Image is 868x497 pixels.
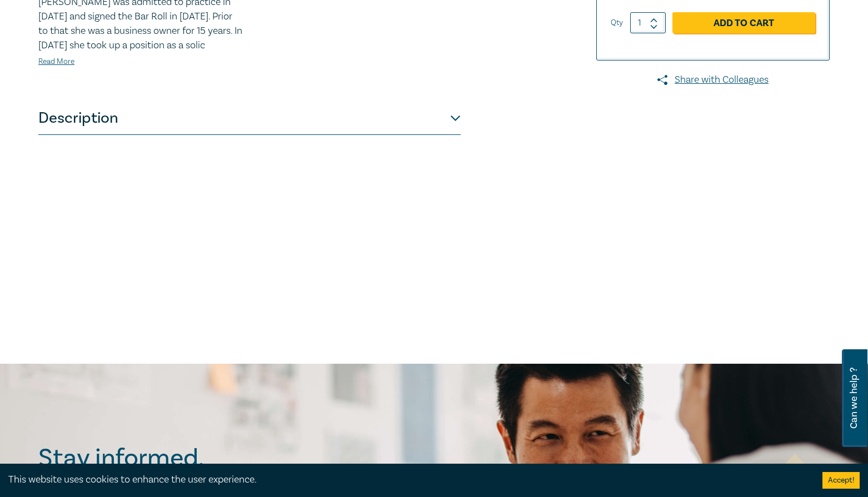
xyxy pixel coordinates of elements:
div: This website uses cookies to enhance the user experience. [8,473,806,487]
input: 1 [630,12,666,33]
button: Accept cookies [822,472,860,489]
a: Share with Colleagues [596,73,830,87]
label: Qty [611,17,623,29]
h2: Stay informed. [38,444,301,473]
a: Read More [38,57,74,67]
button: Description [38,102,461,135]
span: Can we help ? [849,356,859,440]
a: Add to Cart [672,12,815,33]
